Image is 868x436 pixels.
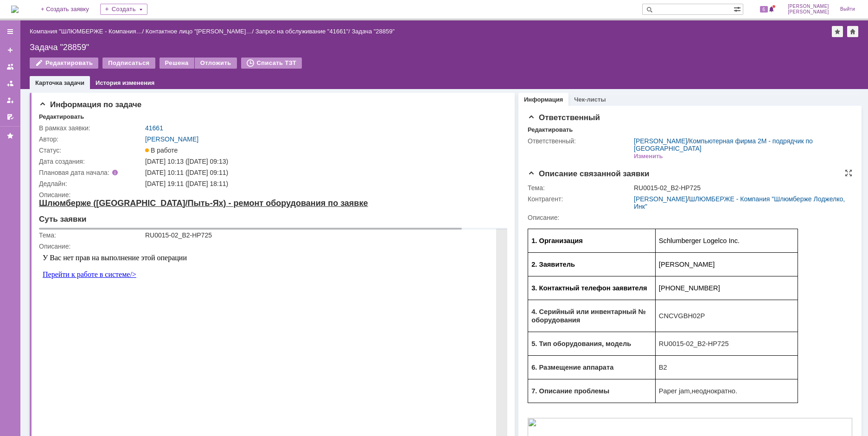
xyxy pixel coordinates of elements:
[528,214,852,221] div: Описание:
[145,135,198,143] a: [PERSON_NAME]
[634,137,687,145] a: [PERSON_NAME]
[3,93,18,108] a: Мои заявки
[131,16,212,23] span: Schlumberger Logelco Inc.
[30,28,146,35] div: /
[3,59,18,74] a: Заявки на командах
[145,169,505,176] div: [DATE] 10:11 ([DATE] 09:11)
[106,33,323,40] div: RU0015-02_B2-HP725
[8,391,268,398] font: Сетевые настройки клиентского аппарата (ip-адрес и маска сети) прописать в подменном аппарате.
[634,195,687,203] a: [PERSON_NAME]
[131,63,192,71] span: [PHONE_NUMBER]
[41,359,212,365] span: - поузловой разбор, чистка, смазка аппарата, чистка корпусных деталей.
[4,16,55,23] span: 1. Организация
[11,6,19,13] img: logo
[39,100,141,109] span: Информация по задаче
[3,43,18,58] a: Создать заявку
[574,96,606,103] a: Чек-листы
[100,4,147,15] div: Создать
[634,153,663,160] div: Изменить
[4,142,86,150] span: 6. Размещение аппарата
[760,6,768,13] span: 6
[4,119,103,126] span: 5. Тип оборудования, модель
[634,137,847,152] div: /
[96,79,154,86] a: История изменения
[145,180,505,187] div: [DATE] 19:11 ([DATE] 18:11)
[4,20,97,28] a: Перейти к работе в системе/>
[528,169,649,178] span: Описание связанной заявки
[57,371,242,378] span: – профилактика аппарата плюс замена неисправных запчастей
[4,166,82,173] span: 7. Описание проблемы
[146,28,252,35] a: Контактное лицо "[PERSON_NAME]…
[145,147,178,154] span: В работе
[3,109,18,124] a: Мои согласования
[461,16,468,24] div: На всю страницу
[11,6,19,13] a: Перейти на домашнюю страницу
[524,96,563,103] a: Информация
[788,4,829,9] span: [PERSON_NAME]
[255,28,349,35] a: Запрос на обслуживание "41661"
[35,79,84,86] a: Карточка задачи
[788,9,829,15] span: [PERSON_NAME]
[847,26,858,37] div: Сделать домашней страницей
[131,166,164,173] span: Paper jam,
[39,191,507,199] div: Описание:
[39,169,132,176] div: Плановая дата начала:
[634,137,813,152] a: Компьютерная фирма 2М - подрядчик по [GEOGRAPHIC_DATA]
[4,87,118,103] span: 4. Серийный или инвентарный № оборудования
[131,142,140,150] span: B2
[131,39,187,47] span: [PERSON_NAME]
[4,63,119,71] span: 3. Контактный телефон заявителя
[3,76,18,91] a: Заявки в моей ответственности
[4,4,321,12] div: У Вас нет прав на выполнение этой операции
[30,28,142,35] a: Компания "ШЛЮМБЕРЖЕ - Компания…
[146,28,255,35] div: /
[528,137,632,145] div: Ответственный:
[528,113,600,122] span: Ответственный
[634,195,845,210] a: ШЛЮМБЕРЖЕ - Компания "Шлюмберже Лоджелко, Инк"
[145,158,505,165] div: [DATE] 10:13 ([DATE] 09:13)
[39,147,143,154] div: Статус:
[164,166,210,173] span: неоднократно.
[634,195,850,210] div: /
[4,39,47,47] span: 2. Заявитель
[634,184,850,192] div: RU0015-02_B2-HP725
[39,135,143,143] div: Автор:
[528,195,632,203] div: Контрагент:
[30,43,859,52] div: Задача "28859"
[528,184,632,192] div: Тема:
[39,180,143,187] div: Дедлайн:
[131,119,201,126] span: RU0015-02_B2-HP725
[39,124,143,132] div: В рамках заявки:
[145,124,163,132] a: 41661
[255,28,352,35] div: /
[39,113,84,121] div: Редактировать
[528,126,573,134] div: Редактировать
[734,4,743,13] span: Расширенный поиск
[845,169,852,177] div: На всю страницу
[131,91,177,98] span: CNCVGBH02P
[39,158,143,165] div: Дата создания:
[832,26,843,37] div: Добавить в избранное
[352,28,395,35] div: Задача "28859"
